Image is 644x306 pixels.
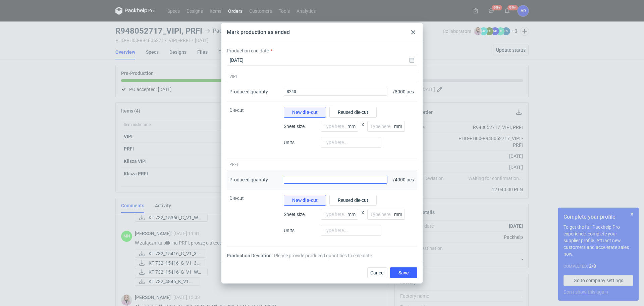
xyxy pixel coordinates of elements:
[229,88,268,95] div: Produced quantity
[284,139,317,146] span: Units
[362,209,364,225] span: x
[229,176,268,183] div: Produced quantity
[398,270,409,275] span: Save
[367,267,387,278] button: Cancel
[329,107,377,118] button: Reused die-cut
[284,211,317,218] span: Sheet size
[227,29,290,36] div: Mark production as ended
[284,107,326,118] button: New die-cut
[390,170,417,189] div: / 4000 pcs
[338,110,368,115] span: Reused die-cut
[321,225,381,236] input: Type here...
[321,121,358,132] input: Type here...
[284,123,317,130] span: Sheet size
[284,227,317,234] span: Units
[292,198,318,203] span: New die-cut
[347,212,358,217] p: mm
[362,121,364,137] span: x
[394,212,405,217] p: mm
[284,195,326,206] button: New die-cut
[292,110,318,115] span: New die-cut
[227,101,281,159] div: Die-cut
[329,195,377,206] button: Reused die-cut
[370,270,384,275] span: Cancel
[347,124,358,129] p: mm
[390,82,417,101] div: / 8000 pcs
[321,209,358,220] input: Type here...
[227,47,269,54] label: Production end date
[394,124,405,129] p: mm
[227,252,417,259] div: Production Deviation:
[338,198,368,203] span: Reused die-cut
[321,137,381,148] input: Type here...
[390,267,417,278] button: Save
[229,162,238,167] span: PRFI
[367,121,405,132] input: Type here...
[229,74,237,79] span: VIPI
[367,209,405,220] input: Type here...
[274,252,373,259] span: Please provide produced quantities to calculate.
[227,189,281,247] div: Die-cut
